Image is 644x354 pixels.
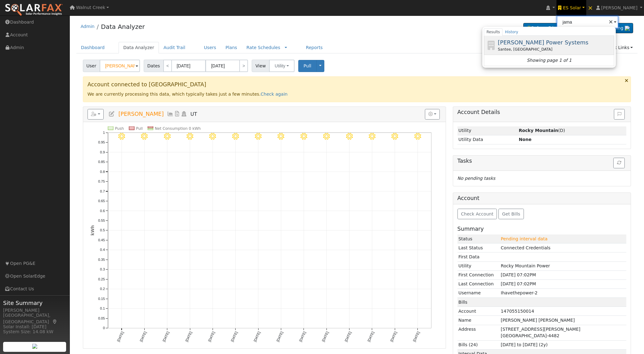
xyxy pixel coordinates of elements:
[139,331,147,342] text: [DATE]
[457,316,500,325] td: Name
[457,158,627,164] h5: Tasks
[484,28,502,36] a: Results
[625,26,630,31] img: retrieve
[391,133,398,140] i: 8/11 - Clear
[519,137,531,142] strong: None
[300,133,307,140] i: 8/07 - Clear
[563,5,581,10] span: ES Solar
[457,234,500,243] td: Status
[457,195,480,201] h5: Account
[100,248,105,252] text: 0.4
[100,60,140,72] input: Select a User
[457,307,500,316] td: Account
[390,331,398,342] text: [DATE]
[118,133,125,140] i: 7/30 - Clear
[81,24,95,29] a: Admin
[108,111,115,117] a: Edit User (34995)
[3,307,66,314] div: [PERSON_NAME]
[118,111,164,117] span: [PERSON_NAME]
[457,279,500,288] td: Last Connection
[519,128,558,133] strong: ID: 1464, authorized: 08/07/25
[457,243,500,252] td: Last Status
[261,92,288,97] a: Check again
[98,238,105,242] text: 0.45
[498,47,613,52] div: Santee, [GEOGRAPHIC_DATA]
[323,133,330,140] i: 8/08 - Clear
[98,316,105,320] text: 0.05
[301,42,327,53] a: Reports
[252,60,269,72] span: View
[116,331,124,342] text: [DATE]
[502,28,521,36] a: History
[103,326,105,330] text: 0
[100,150,105,154] text: 0.9
[199,42,221,53] a: Users
[346,133,353,140] i: 8/09 - Clear
[558,128,565,133] span: Deck
[100,267,105,271] text: 0.3
[457,261,500,270] td: Utility
[500,340,626,349] td: [DATE] to [DATE] (2y)
[457,298,500,307] td: Bills
[207,331,215,342] text: [DATE]
[369,133,376,140] i: 8/10 - Clear
[191,111,197,117] span: UT
[278,133,285,140] i: 8/06 - Clear
[98,277,105,281] text: 0.25
[98,140,105,144] text: 0.95
[600,42,637,53] a: Quick Links
[457,325,500,340] td: Address
[119,42,159,53] a: Data Analyzer
[500,288,626,297] td: Ihavethepower-2
[588,4,593,11] span: ×
[457,288,500,297] td: Username
[601,5,637,10] span: [PERSON_NAME]
[613,158,625,168] button: Refresh
[457,340,500,349] td: Bills (24)
[457,176,495,181] i: No pending tasks
[185,331,193,342] text: [DATE]
[298,60,317,72] button: Pull
[100,287,105,291] text: 0.2
[83,76,631,102] div: We are currently processing this data, which typically takes just a few minutes.
[614,109,625,120] button: Issue History
[103,130,105,134] text: 1
[167,111,174,117] a: Multi-Series Graph
[239,60,248,72] a: >
[321,331,329,342] text: [DATE]
[299,331,307,342] text: [DATE]
[500,279,626,288] td: [DATE] 07:02PM
[98,258,105,261] text: 0.35
[500,261,626,270] td: Rocky Mountain Power
[457,252,500,261] td: First Data
[136,126,143,131] text: Pull
[500,325,626,340] td: [STREET_ADDRESS][PERSON_NAME] [GEOGRAPHIC_DATA]-4482
[3,312,66,325] div: [GEOGRAPHIC_DATA], [GEOGRAPHIC_DATA]
[232,133,239,140] i: 8/04 - Clear
[174,111,181,117] a: Bills
[367,331,375,342] text: [DATE]
[88,81,627,88] h3: Account connected to [GEOGRAPHIC_DATA]
[255,133,262,140] i: 8/05 - Clear
[100,209,105,212] text: 0.6
[76,42,110,53] a: Dashboard
[500,307,626,316] td: 147055150014
[457,209,497,219] button: Check Account
[98,179,105,183] text: 0.75
[3,299,66,307] span: Site Summary
[412,331,421,342] text: [DATE]
[608,18,613,25] span: ×
[164,133,171,140] i: 8/01 - Clear
[163,60,172,72] a: <
[246,45,280,50] a: Rate Schedules
[52,319,58,324] a: Map
[230,331,238,342] text: [DATE]
[498,209,524,219] button: Get Bills
[98,297,105,301] text: 0.15
[98,160,105,164] text: 0.85
[32,344,37,349] img: retrieve
[500,234,626,243] td: Pending interval data
[457,135,518,144] td: Utility Data
[159,42,190,53] a: Audit Trail
[100,228,105,232] text: 0.5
